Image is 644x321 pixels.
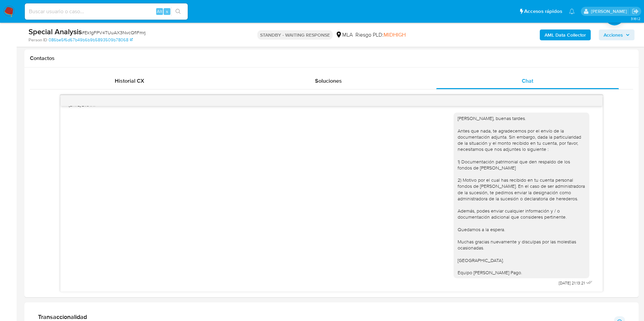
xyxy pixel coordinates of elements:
[458,115,585,276] div: [PERSON_NAME], buenas tardes. Antes que nada, te agradecemos por el envío de la documentación adj...
[166,8,168,15] span: s
[335,31,353,39] div: MLA
[157,8,162,15] span: Alt
[599,29,634,40] button: Acciones
[559,280,585,286] span: [DATE] 21:13:21
[524,8,562,15] span: Accesos rápidos
[82,29,146,36] span: # Ek1gFPV4TUuAX3NvcQflFmrj
[30,55,633,62] h1: Contactos
[591,8,629,15] p: gustavo.deseta@mercadolibre.com
[604,29,623,40] span: Acciones
[522,77,533,85] span: Chat
[632,8,639,15] a: Salir
[631,16,641,21] span: 3.161.2
[545,29,586,40] b: AML Data Collector
[49,37,133,43] a: 086be5f6d67b49b6b9b5893509b78068
[540,29,591,40] button: AML Data Collector
[29,37,47,43] b: Person ID
[29,26,82,37] b: Special Analysis
[257,30,333,40] p: STANDBY - WAITING RESPONSE
[171,7,185,16] button: search-icon
[115,77,144,85] span: Historial CX
[355,31,406,39] span: Riesgo PLD:
[569,8,575,14] a: Notificaciones
[315,77,342,85] span: Soluciones
[25,7,188,16] input: Buscar usuario o caso...
[384,31,406,39] span: MIDHIGH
